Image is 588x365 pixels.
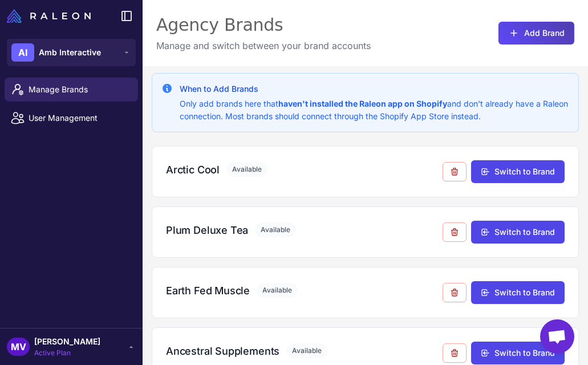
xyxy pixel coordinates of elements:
[443,283,467,302] button: Remove from agency
[7,39,136,66] button: AIAmb Interactive
[29,83,129,96] span: Manage Brands
[11,43,34,62] div: AI
[166,162,220,177] h3: Arctic Cool
[226,162,267,177] span: Available
[7,9,95,23] a: Raleon Logo
[5,106,138,130] a: User Management
[39,46,101,59] span: Amb Interactive
[156,14,371,36] div: Agency Brands
[540,319,574,354] div: Open chat
[29,112,129,124] span: User Management
[180,83,569,95] h3: When to Add Brands
[255,222,296,237] span: Available
[34,335,100,348] span: [PERSON_NAME]
[156,39,371,52] p: Manage and switch between your brand accounts
[166,343,279,359] h3: Ancestral Supplements
[5,78,138,102] a: Manage Brands
[443,222,467,242] button: Remove from agency
[180,98,569,123] p: Only add brands here that and don't already have a Raleon connection. Most brands should connect ...
[443,162,467,181] button: Remove from agency
[498,22,574,44] button: Add Brand
[443,343,467,363] button: Remove from agency
[471,221,565,244] button: Switch to Brand
[286,343,327,358] span: Available
[7,338,30,356] div: MV
[7,9,91,23] img: Raleon Logo
[166,222,248,238] h3: Plum Deluxe Tea
[471,342,565,364] button: Switch to Brand
[257,283,298,298] span: Available
[166,283,250,298] h3: Earth Fed Muscle
[34,348,100,358] span: Active Plan
[471,281,565,304] button: Switch to Brand
[278,99,447,108] strong: haven't installed the Raleon app on Shopify
[471,160,565,183] button: Switch to Brand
